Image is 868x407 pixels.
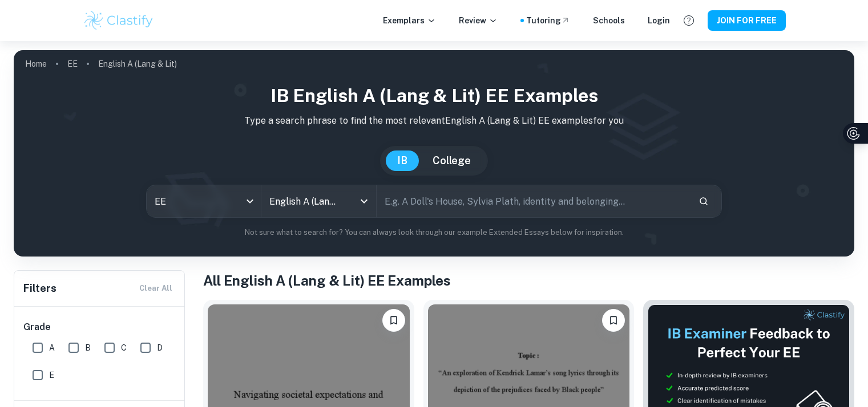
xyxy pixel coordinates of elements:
[14,50,854,257] img: profile cover
[383,14,436,27] p: Exemplars
[23,280,56,296] h6: Filters
[203,270,854,291] h1: All English A (Lang & Lit) EE Examples
[648,14,670,27] a: Login
[85,341,91,354] span: B
[708,10,786,31] button: JOIN FOR FREE
[98,58,177,70] p: English A (Lang & Lit)
[157,341,163,354] span: D
[25,56,47,72] a: Home
[49,341,55,354] span: A
[356,193,372,209] button: Open
[147,185,261,217] div: EE
[23,82,845,109] h1: IB English A (Lang & Lit) EE examples
[121,341,127,354] span: C
[23,114,845,128] p: Type a search phrase to find the most relevant English A (Lang & Lit) EE examples for you
[386,150,419,171] button: IB
[382,309,405,332] button: Please log in to bookmark exemplars
[593,14,625,27] a: Schools
[23,227,845,238] p: Not sure what to search for? You can always look through our example Extended Essays below for in...
[83,9,155,32] img: Clastify logo
[459,14,498,27] p: Review
[67,56,78,72] a: EE
[23,320,176,334] h6: Grade
[377,185,689,217] input: E.g. A Doll's House, Sylvia Plath, identity and belonging...
[421,150,482,171] button: College
[679,11,699,30] button: Help and Feedback
[526,14,570,27] a: Tutoring
[694,192,713,211] button: Search
[602,309,625,332] button: Please log in to bookmark exemplars
[49,369,54,381] span: E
